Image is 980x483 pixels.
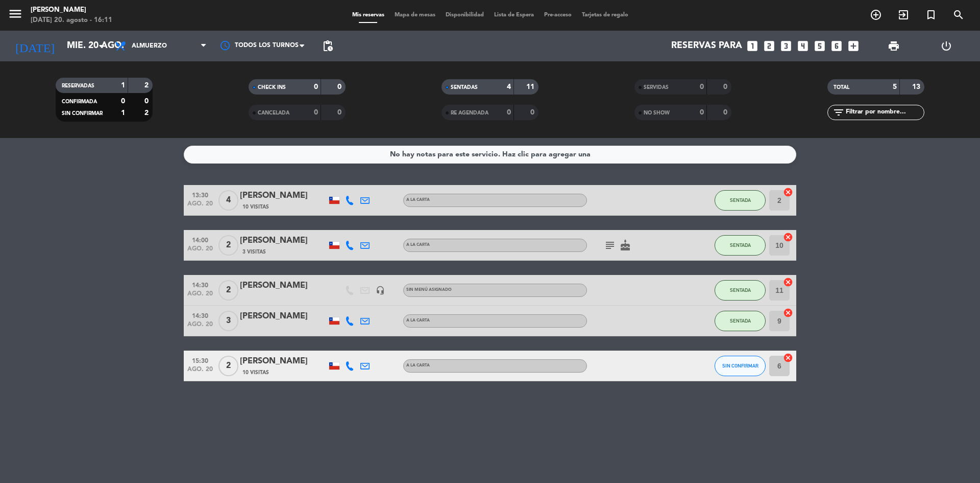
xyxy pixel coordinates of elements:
[730,197,751,203] span: SENTADA
[730,287,751,293] span: SENTADA
[314,83,318,90] strong: 0
[187,279,213,290] span: 14:30
[389,12,440,18] span: Mapa de mesas
[187,245,213,257] span: ago. 20
[730,318,751,324] span: SENTADA
[779,39,793,53] i: looks_3
[920,31,972,61] div: LOG OUT
[187,366,213,378] span: ago. 20
[187,321,213,333] span: ago. 20
[144,98,151,105] strong: 0
[722,363,758,369] span: SIN CONFIRMAR
[322,40,334,52] span: pending_actions
[144,109,151,117] strong: 2
[242,369,269,377] span: 10 Visitas
[406,198,430,202] span: A LA CARTA
[783,353,793,363] i: cancel
[187,234,213,245] span: 14:00
[746,39,759,53] i: looks_one
[715,190,766,211] button: SENTADA
[31,15,112,26] div: [DATE] 20. agosto - 16:11
[897,9,910,21] i: exit_to_app
[912,83,922,90] strong: 13
[218,190,238,211] span: 4
[845,107,924,118] input: Filtrar por nombre...
[258,85,286,90] span: CHECK INS
[813,39,826,53] i: looks_5
[187,354,213,366] span: 15:30
[834,85,849,90] span: TOTAL
[796,39,810,53] i: looks_4
[218,311,238,331] span: 3
[847,39,860,53] i: add_box
[832,106,845,119] i: filter_list
[390,149,591,160] div: No hay notas para este servicio. Haz clic para agregar una
[347,12,389,18] span: Mis reservas
[451,110,488,116] span: RE AGENDADA
[671,41,742,51] span: Reservas para
[644,85,669,90] span: SERVIDAS
[62,83,94,88] span: RESERVADAS
[8,6,23,21] i: menu
[619,239,631,251] i: cake
[406,363,430,367] span: A LA CARTA
[783,232,793,242] i: cancel
[132,42,167,50] span: Almuerzo
[489,12,539,18] span: Lista de Espera
[700,83,704,90] strong: 0
[337,83,344,90] strong: 0
[95,40,107,52] i: arrow_drop_down
[715,280,766,301] button: SENTADA
[870,9,882,21] i: add_circle_outline
[604,239,616,251] i: subject
[218,235,238,256] span: 2
[577,12,633,18] span: Tarjetas de regalo
[406,318,430,323] span: A LA CARTA
[376,286,385,295] i: headset_mic
[888,40,900,52] span: print
[240,189,327,202] div: [PERSON_NAME]
[187,200,213,212] span: ago. 20
[240,310,327,323] div: [PERSON_NAME]
[242,248,266,256] span: 3 Visitas
[783,308,793,318] i: cancel
[715,311,766,331] button: SENTADA
[507,109,511,116] strong: 0
[258,110,289,116] span: CANCELADA
[337,109,344,116] strong: 0
[715,235,766,256] button: SENTADA
[940,40,952,52] i: power_settings_new
[62,99,97,104] span: CONFIRMADA
[952,9,965,21] i: search
[783,187,793,197] i: cancel
[187,309,213,321] span: 14:30
[121,82,125,89] strong: 1
[31,5,112,15] div: [PERSON_NAME]
[723,109,729,116] strong: 0
[893,83,897,90] strong: 5
[700,109,704,116] strong: 0
[783,277,793,287] i: cancel
[539,12,577,18] span: Pre-acceso
[62,111,103,116] span: SIN CONFIRMAR
[763,39,776,53] i: looks_two
[406,243,430,247] span: A LA CARTA
[530,109,536,116] strong: 0
[406,288,452,292] span: Sin menú asignado
[925,9,937,21] i: turned_in_not
[187,290,213,302] span: ago. 20
[8,35,62,57] i: [DATE]
[830,39,843,53] i: looks_6
[242,203,269,211] span: 10 Visitas
[144,82,151,89] strong: 2
[507,83,511,90] strong: 4
[730,242,751,248] span: SENTADA
[240,279,327,292] div: [PERSON_NAME]
[526,83,536,90] strong: 11
[644,110,670,116] span: NO SHOW
[187,189,213,200] span: 13:30
[121,109,125,117] strong: 1
[121,98,125,105] strong: 0
[440,12,489,18] span: Disponibilidad
[8,6,23,25] button: menu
